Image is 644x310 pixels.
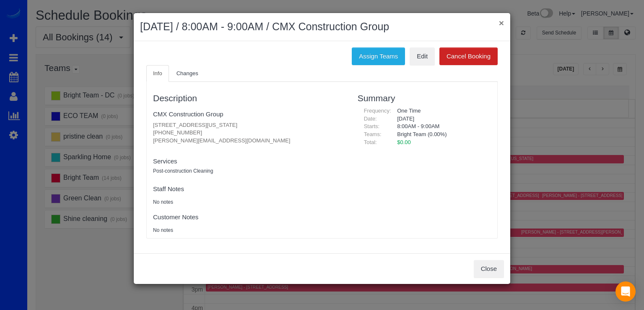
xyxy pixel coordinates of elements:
button: Close [474,260,504,278]
pre: No notes [153,199,345,206]
span: Info [153,70,162,76]
h3: Summary [358,93,491,103]
h2: [DATE] / 8:00AM - 9:00AM / CMX Construction Group [140,19,504,34]
div: 8:00AM - 9:00AM [391,123,491,131]
div: Open Intercom Messenger [615,281,636,302]
div: One Time [391,107,491,115]
button: Assign Teams [352,47,405,65]
a: Edit [410,47,435,65]
span: Total: [364,139,377,145]
h3: Description [153,93,345,103]
h4: Services [153,158,345,165]
pre: No notes [153,227,345,234]
span: Changes [177,70,198,76]
h4: Staff Notes [153,186,345,193]
p: [STREET_ADDRESS][US_STATE] [PHONE_NUMBER] [PERSON_NAME][EMAIL_ADDRESS][DOMAIN_NAME] [153,121,345,145]
span: Teams: [364,131,382,137]
li: Bright Team (0.00%) [397,131,485,139]
button: × [499,18,504,27]
span: Date: [364,116,377,122]
a: CMX Construction Group [153,110,223,118]
h5: Post-construction Cleaning [153,168,345,174]
a: Info [146,65,169,82]
h4: Customer Notes [153,214,345,221]
span: Starts: [364,123,380,129]
div: [DATE] [391,115,491,123]
span: $0.00 [397,139,411,145]
a: Changes [170,65,205,82]
button: Cancel Booking [439,47,498,65]
span: Frequency: [364,108,391,114]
